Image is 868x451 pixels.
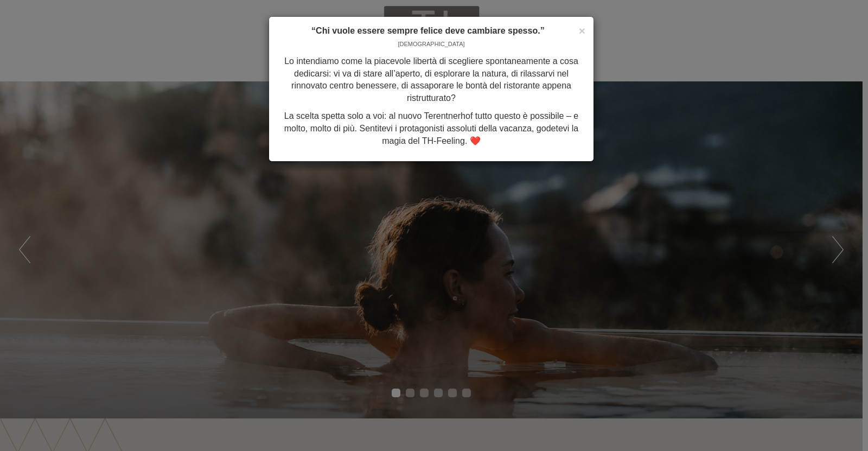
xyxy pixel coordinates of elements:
[398,41,464,47] span: [DEMOGRAPHIC_DATA]
[579,25,585,36] button: Close
[311,26,545,35] strong: “Chi vuole essere sempre felice deve cambiare spesso.”
[277,55,585,105] p: Lo intendiamo come la piacevole libertà di scegliere spontaneamente a cosa dedicarsi: vi va di st...
[579,24,585,37] span: ×
[277,110,585,148] p: La scelta spetta solo a voi: al nuovo Terentnerhof tutto questo è possibile – e molto, molto di p...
